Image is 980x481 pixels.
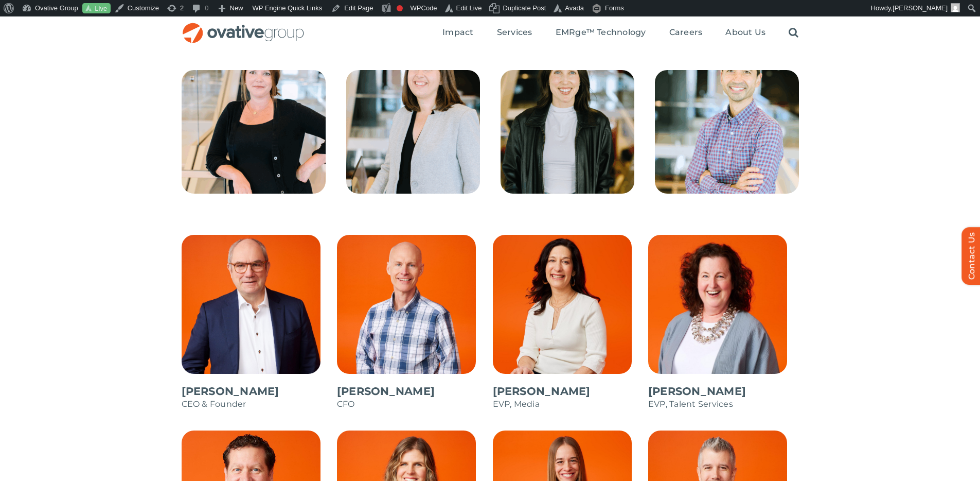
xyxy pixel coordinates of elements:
a: Impact [442,27,473,39]
a: EMRge™ Technology [556,27,646,39]
a: OG_Full_horizontal_RGB [182,22,305,31]
span: About Us [725,27,765,38]
nav: Menu [442,16,798,49]
a: Search [789,27,798,39]
span: Services [497,27,532,38]
a: About Us [725,27,765,39]
span: [PERSON_NAME] [893,4,948,12]
div: Focus keyphrase not set [397,5,403,11]
img: 2 [346,70,480,194]
a: Services [497,27,532,39]
img: 1 [501,70,634,194]
span: Careers [669,27,703,38]
span: Impact [442,27,473,38]
span: EMRge™ Technology [556,27,646,38]
img: 3 [655,70,799,194]
a: Live [82,3,111,14]
a: Careers [669,27,703,39]
img: 4 [182,70,326,194]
